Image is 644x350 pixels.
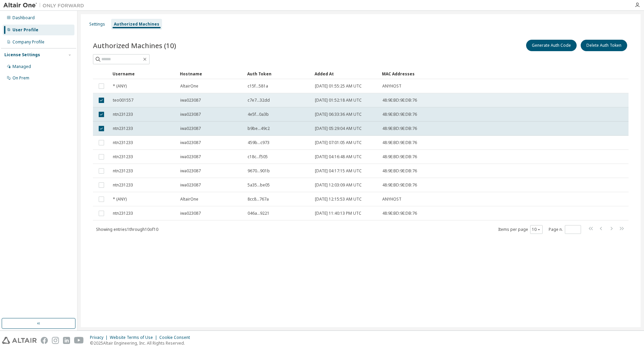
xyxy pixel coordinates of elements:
[315,211,361,216] span: [DATE] 11:40:13 PM UTC
[52,337,59,344] img: instagram.svg
[12,15,35,21] div: Dashboard
[315,83,362,89] span: [DATE] 01:55:25 AM UTC
[248,154,268,160] span: c18c...f505
[113,197,127,202] span: * (ANY)
[315,98,362,103] span: [DATE] 01:52:18 AM UTC
[549,225,581,234] span: Page n.
[180,197,198,202] span: AltairOne
[382,154,417,160] span: 48:9E:BD:9E:DB:76
[114,22,159,27] div: Authorized Machines
[90,335,110,340] div: Privacy
[180,112,201,117] span: iwa023087
[41,337,48,344] img: facebook.svg
[2,337,37,344] img: altair_logo.svg
[90,340,194,346] p: © 2025 Altair Engineering, Inc. All Rights Reserved.
[248,197,269,202] span: 8cc8...767a
[74,337,84,344] img: youtube.svg
[248,83,268,89] span: c15f...581a
[113,112,133,117] span: ntn231233
[180,140,201,145] span: iwa023087
[315,126,362,131] span: [DATE] 05:29:04 AM UTC
[248,211,269,216] span: 046a...9221
[315,154,362,160] span: [DATE] 04:16:48 AM UTC
[4,52,40,58] div: License Settings
[159,335,194,340] div: Cookie Consent
[112,68,174,79] div: Username
[113,83,127,89] span: * (ANY)
[12,64,31,69] div: Managed
[180,154,201,160] span: iwa023087
[113,126,133,131] span: ntn231233
[113,211,133,216] span: ntn231233
[180,68,242,79] div: Hostname
[113,98,133,103] span: teo001557
[382,140,417,145] span: 48:9E:BD:9E:DB:76
[315,182,362,188] span: [DATE] 12:03:09 AM UTC
[382,168,417,174] span: 48:9E:BD:9E:DB:76
[248,182,270,188] span: 5a35...be05
[315,168,362,174] span: [DATE] 04:17:15 AM UTC
[180,168,201,174] span: iwa023087
[315,197,362,202] span: [DATE] 12:15:53 AM UTC
[248,98,270,103] span: c7e7...32dd
[113,140,133,145] span: ntn231233
[180,98,201,103] span: iwa023087
[315,112,362,117] span: [DATE] 06:33:36 AM UTC
[180,211,201,216] span: iwa023087
[248,168,270,174] span: 9670...901b
[12,39,44,45] div: Company Profile
[581,40,627,51] button: Delete Auth Token
[89,22,105,27] div: Settings
[3,2,88,9] img: Altair One
[315,140,362,145] span: [DATE] 07:01:05 AM UTC
[180,83,198,89] span: AltairOne
[110,335,159,340] div: Website Terms of Use
[93,41,176,50] span: Authorized Machines (10)
[382,68,560,79] div: MAC Addresses
[113,154,133,160] span: ntn231233
[498,225,543,234] span: Items per page
[180,182,201,188] span: iwa023087
[113,182,133,188] span: ntn231233
[382,112,417,117] span: 48:9E:BD:9E:DB:76
[526,40,577,51] button: Generate Auth Code
[382,83,401,89] span: ANYHOST
[12,27,38,33] div: User Profile
[382,211,417,216] span: 48:9E:BD:9E:DB:76
[248,112,269,117] span: 4e5f...0a3b
[382,197,401,202] span: ANYHOST
[382,182,417,188] span: 48:9E:BD:9E:DB:76
[382,98,417,103] span: 48:9E:BD:9E:DB:76
[532,227,541,232] button: 10
[382,126,417,131] span: 48:9E:BD:9E:DB:76
[113,168,133,174] span: ntn231233
[96,226,158,232] span: Showing entries 1 through 10 of 10
[12,75,29,81] div: On Prem
[248,126,270,131] span: b9be...49c2
[248,140,269,145] span: 459b...c973
[180,126,201,131] span: iwa023087
[63,337,70,344] img: linkedin.svg
[315,68,377,79] div: Added At
[247,68,309,79] div: Auth Token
